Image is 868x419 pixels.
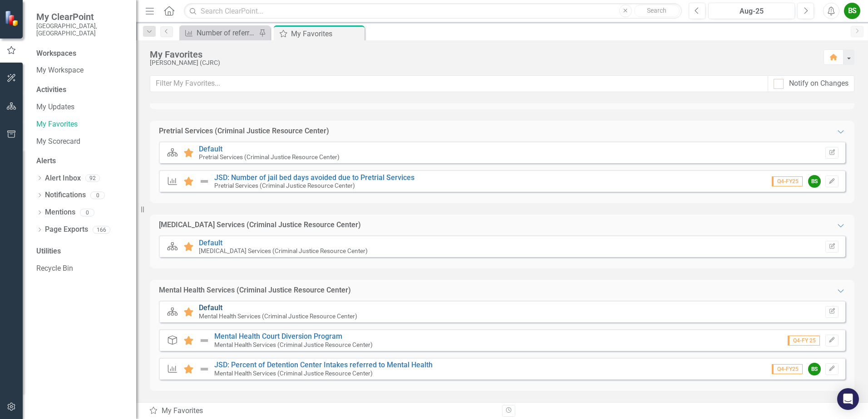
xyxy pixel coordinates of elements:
a: My Updates [36,102,127,112]
span: Q4-FY25 [772,364,803,374]
input: Filter My Favorites... [150,75,768,92]
span: Q4-FY 25 [788,336,820,346]
a: Page Exports [45,224,88,235]
div: My Favorites [149,406,495,416]
a: Default [199,303,222,312]
div: Notify on Changes [789,78,848,89]
img: Not Defined [199,176,210,187]
div: Mental Health Services (Criminal Justice Resource Center) [159,285,351,296]
small: [GEOGRAPHIC_DATA], [GEOGRAPHIC_DATA] [36,22,127,37]
div: Pretrial Services (Criminal Justice Resource Center) [159,126,329,136]
small: Mental Health Services (Criminal Justice Resource Center) [199,312,357,320]
input: Search ClearPoint... [184,3,682,19]
a: My Favorites [36,119,127,130]
a: Mental Health Court Diversion Program [214,332,342,341]
small: Mental Health Services (Criminal Justice Resource Center) [214,341,373,348]
span: Search [647,7,666,14]
img: ClearPoint Strategy [5,10,20,26]
div: Alerts [36,156,127,166]
span: Q4-FY25 [772,176,803,186]
div: [MEDICAL_DATA] Services (Criminal Justice Resource Center) [159,220,361,230]
small: Mental Health Services (Criminal Justice Resource Center) [214,370,373,377]
a: JSD: Percent of Detention Center Intakes referred to Mental Health [214,361,433,369]
div: 0 [90,191,105,199]
div: My Favorites [150,49,814,59]
div: 166 [93,226,110,234]
div: BS [808,175,821,188]
a: My Scorecard [36,136,127,147]
img: Not Defined [199,335,210,346]
a: My Workspace [36,65,127,76]
a: Notifications [45,190,86,200]
div: Aug-25 [711,6,792,17]
div: BS [808,363,821,375]
a: Mentions [45,207,75,218]
div: Workspaces [36,49,76,59]
a: Default [199,239,222,247]
small: Pretrial Services (Criminal Justice Resource Center) [199,153,340,161]
a: Number of referrals for services STARR [182,27,256,39]
div: Utilities [36,246,127,257]
a: Recycle Bin [36,263,127,274]
small: [MEDICAL_DATA] Services (Criminal Justice Resource Center) [199,247,368,254]
div: Activities [36,85,127,95]
div: 92 [85,175,100,182]
div: Number of referrals for services STARR [197,27,256,39]
div: 0 [80,209,94,216]
a: Default [199,145,222,153]
span: My ClearPoint [36,11,127,22]
button: BS [844,3,860,19]
div: Open Intercom Messenger [837,388,859,410]
small: Pretrial Services (Criminal Justice Resource Center) [214,182,355,189]
img: Not Defined [199,364,210,375]
button: Aug-25 [708,3,795,19]
div: My Favorites [291,28,362,39]
button: Search [634,5,680,17]
a: Alert Inbox [45,173,81,184]
a: JSD: Number of jail bed days avoided due to Pretrial Services [214,173,414,182]
div: [PERSON_NAME] (CJRC) [150,59,814,66]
